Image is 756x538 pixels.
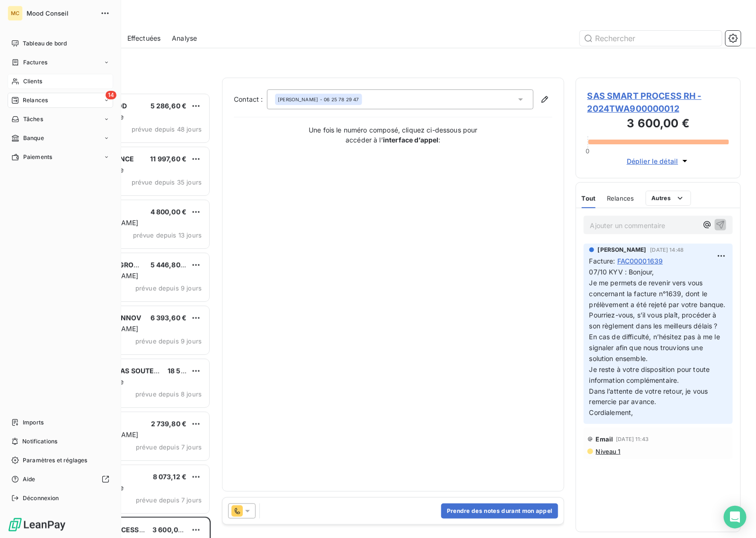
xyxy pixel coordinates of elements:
span: Notifications [22,437,57,446]
span: Niveau 1 [595,448,621,455]
span: 2 739,80 € [151,420,187,428]
span: Email [596,435,614,443]
span: Aide [23,475,36,484]
span: prévue depuis 13 jours [133,231,202,239]
span: Tout [582,194,596,202]
span: Pourriez-vous, s’il vous plaît, procéder à son règlement dans les meilleurs délais ? En cas de di... [589,311,722,362]
span: Factures [23,58,47,67]
span: Déconnexion [23,494,59,503]
span: 3 600,00 € [152,526,189,534]
span: Je reste à votre disposition pour toute information complémentaire. [589,365,712,384]
span: 07/10 KYV : Bonjour, [589,268,654,276]
span: 0 [586,147,590,155]
span: Je me permets de revenir vers vous concernant la facture n°1639, dont le prélèvement a été rejeté... [589,279,726,309]
span: SAS SMART PROCESS RH - 2024TWA900000012 [587,89,729,115]
span: [DATE] 14:48 [650,247,684,253]
span: 4 800,00 € [151,208,187,216]
span: Relances [23,96,48,105]
input: Rechercher [580,31,722,46]
span: [PERSON_NAME] [278,96,318,103]
img: Logo LeanPay [8,517,66,532]
span: Relances [607,194,634,202]
span: Paiements [23,153,52,161]
span: prévue depuis 7 jours [136,443,202,451]
span: Dans l’attente de votre retour, je vous remercie par avance. [589,387,710,406]
span: Facture : [589,256,615,266]
span: 6 393,60 € [151,314,187,322]
span: Paramètres et réglages [23,456,87,465]
span: Cordialement, [589,408,633,416]
span: 8 073,12 € [153,473,187,481]
span: 5 446,80 € [151,261,187,269]
a: Aide [8,472,113,487]
label: Contact : [234,95,267,104]
span: Mood Conseil [27,9,95,17]
button: Autres [646,191,692,206]
span: Analyse [172,34,197,43]
span: 5 286,60 € [151,102,187,110]
span: FAC00001639 [617,256,663,266]
p: Une fois le numéro composé, cliquez ci-dessous pour accéder à l’ : [299,125,488,145]
span: Imports [23,418,44,427]
strong: interface d’appel [383,136,439,144]
span: Banque [23,134,44,142]
span: 14 [106,91,116,99]
span: prévue depuis 48 jours [132,125,202,133]
span: [DATE] 11:43 [616,436,649,442]
button: Prendre des notes durant mon appel [441,503,558,519]
span: prévue depuis 8 jours [135,390,202,398]
span: 18 576,00 € [168,367,206,375]
span: [PERSON_NAME] [598,246,647,254]
button: Déplier le détail [624,156,693,167]
span: Tâches [23,115,43,123]
div: MC [8,6,23,21]
span: Clients [23,77,42,86]
span: prévue depuis 7 jours [136,496,202,504]
div: - 06 25 78 29 47 [278,96,359,103]
div: Open Intercom Messenger [724,506,747,529]
span: Effectuées [127,34,161,43]
h3: 3 600,00 € [587,115,729,134]
span: Déplier le détail [627,156,678,166]
span: Tableau de bord [23,39,67,48]
span: 11 997,60 € [150,155,187,163]
span: prévue depuis 35 jours [132,178,202,186]
span: prévue depuis 9 jours [135,284,202,292]
span: prévue depuis 9 jours [135,337,202,345]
